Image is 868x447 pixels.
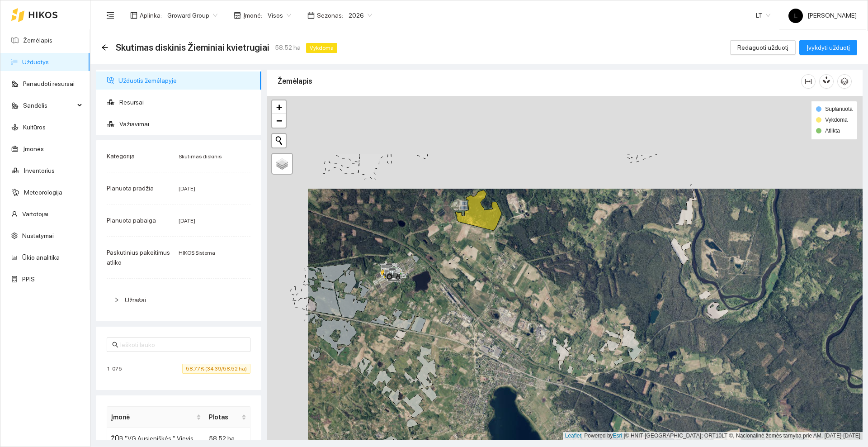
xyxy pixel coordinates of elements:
[730,44,796,51] a: Redaguoti užduotį
[563,432,863,440] div: | Powered by © HNIT-[GEOGRAPHIC_DATA]; ORT10LT ©, Nacionalinė žemės tarnyba prie AM, [DATE]-[DATE]
[23,96,75,114] span: Sandėlis
[801,74,816,89] button: column-width
[23,37,52,44] a: Žemėlapis
[182,364,250,374] span: 58.77% (34.39/58.52 ha)
[209,412,240,422] span: Plotas
[278,68,801,94] div: Žemėlapis
[23,124,46,131] a: Kultūros
[119,93,254,111] span: Resursai
[730,40,796,55] button: Redaguoti užduotį
[118,71,254,90] span: Užduotis žemėlapyje
[101,44,108,51] span: arrow-left
[101,44,108,52] div: Atgal
[22,210,48,218] a: Vartotojai
[179,250,215,256] span: HIKOS Sistema
[107,185,154,192] span: Planuota pradžia
[107,249,170,266] span: Paskutinius pakeitimus atliko
[23,80,75,87] a: Panaudoti resursai
[107,364,127,373] span: 1-075
[119,115,254,133] span: Važiavimai
[268,9,291,22] span: Visos
[306,43,337,53] span: Vykdoma
[23,145,44,152] a: Įmonės
[788,12,857,19] span: [PERSON_NAME]
[624,433,625,439] span: |
[756,9,770,22] span: LT
[825,106,853,112] span: Suplanuota
[799,40,857,55] button: Įvykdyti užduotį
[22,232,54,239] a: Nustatymai
[317,10,343,20] span: Sezonas :
[116,40,269,55] span: Skutimas diskinis Žieminiai kvietrugiai
[825,128,840,134] span: Atlikta
[205,407,250,428] th: this column's title is Plotas,this column is sortable
[825,117,848,123] span: Vykdoma
[307,12,315,19] span: calendar
[125,296,146,304] span: Užrašai
[120,340,245,350] input: Ieškoti lauko
[613,433,623,439] a: Esri
[276,101,282,113] span: +
[179,218,195,224] span: [DATE]
[794,9,797,23] span: L
[140,10,162,20] span: Aplinka :
[272,100,286,114] a: Zoom in
[276,115,282,126] span: −
[106,11,114,19] span: menu-fold
[107,407,205,428] th: this column's title is Įmonė,this column is sortable
[275,43,301,52] span: 58.52 ha
[349,9,372,22] span: 2026
[24,167,55,174] a: Inventorius
[179,153,222,160] span: Skutimas diskinis
[272,114,286,128] a: Zoom out
[107,217,156,224] span: Planuota pabaiga
[111,412,194,422] span: Įmonė
[565,433,581,439] a: Leaflet
[22,58,49,66] a: Užduotys
[101,6,119,24] button: menu-fold
[114,297,119,303] span: right
[22,276,35,283] a: PPIS
[272,134,286,147] button: Initiate a new search
[130,12,137,19] span: layout
[112,342,118,348] span: search
[243,10,262,20] span: Įmonė :
[737,43,788,52] span: Redaguoti užduotį
[807,43,850,52] span: Įvykdyti užduotį
[167,9,217,22] span: Groward Group
[24,189,62,196] a: Meteorologija
[179,185,195,192] span: [DATE]
[107,290,250,310] div: Užrašai
[802,78,815,85] span: column-width
[22,254,60,261] a: Ūkio analitika
[272,154,292,174] a: Layers
[234,12,241,19] span: shop
[107,152,135,160] span: Kategorija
